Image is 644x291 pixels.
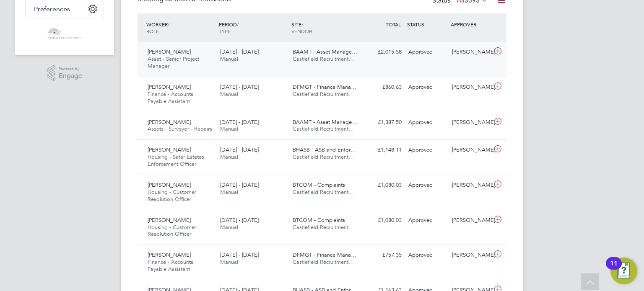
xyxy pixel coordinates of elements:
[293,146,356,153] span: BHASB - ASB and Enfor…
[293,83,356,90] span: DFMGT - Finance Mana…
[220,83,259,90] span: [DATE] - [DATE]
[220,146,259,153] span: [DATE] - [DATE]
[361,178,405,192] div: £1,080.03
[148,181,191,188] span: [PERSON_NAME]
[293,224,354,231] span: Castlefield Recruitment…
[148,118,191,126] span: [PERSON_NAME]
[289,17,362,39] div: SITE
[237,21,239,28] span: /
[220,258,238,265] span: Manual
[405,178,449,192] div: Approved
[449,17,492,32] div: APPROVER
[405,17,449,32] div: STATUS
[449,80,492,94] div: [PERSON_NAME]
[34,5,70,13] span: Preferences
[293,48,357,55] span: BAAMT - Asset Manage…
[361,45,405,59] div: £2,015.58
[361,143,405,157] div: £1,148.11
[220,251,259,258] span: [DATE] - [DATE]
[405,45,449,59] div: Approved
[386,21,401,28] span: TOTAL
[144,17,217,39] div: WORKER
[293,251,356,258] span: DFMGT - Finance Mana…
[148,146,191,153] span: [PERSON_NAME]
[148,153,204,167] span: Housing - Safer Estates Enforcement Officer
[148,216,191,224] span: [PERSON_NAME]
[361,214,405,227] div: £1,080.03
[220,224,238,231] span: Manual
[449,143,492,157] div: [PERSON_NAME]
[293,153,354,160] span: Castlefield Recruitment…
[148,90,193,105] span: Finance - Accounts Payable Assistant
[293,188,354,196] span: Castlefield Recruitment…
[220,48,259,55] span: [DATE] - [DATE]
[405,116,449,129] div: Approved
[146,28,159,34] span: ROLE
[361,116,405,129] div: £1,387.50
[293,258,354,265] span: Castlefield Recruitment…
[59,65,82,72] span: Powered by
[59,72,82,80] span: Engage
[293,181,345,188] span: BTCOM - Complaints
[148,125,212,132] span: Assets - Surveyor - Repairs
[293,216,345,224] span: BTCOM - Complaints
[220,181,259,188] span: [DATE] - [DATE]
[220,216,259,224] span: [DATE] - [DATE]
[291,28,312,34] span: VENDOR
[610,258,637,284] button: Open Resource Center, 11 new notifications
[47,65,83,81] a: Powered byEngage
[405,80,449,94] div: Approved
[405,248,449,262] div: Approved
[361,80,405,94] div: £860.63
[610,263,618,274] div: 11
[217,17,289,39] div: PERIOD
[148,224,196,238] span: Housing - Customer Resolution Officer
[47,27,82,40] img: castlefieldrecruitment-logo-retina.png
[220,55,238,62] span: Manual
[220,90,238,98] span: Manual
[219,28,231,34] span: TYPE
[220,188,238,196] span: Manual
[293,118,357,126] span: BAAMT - Asset Manage…
[449,116,492,129] div: [PERSON_NAME]
[148,48,191,55] span: [PERSON_NAME]
[405,143,449,157] div: Approved
[25,27,104,40] a: Go to home page
[148,188,196,203] span: Housing - Customer Resolution Officer
[449,178,492,192] div: [PERSON_NAME]
[293,55,354,62] span: Castlefield Recruitment…
[405,214,449,227] div: Approved
[168,21,169,28] span: /
[449,45,492,59] div: [PERSON_NAME]
[220,118,259,126] span: [DATE] - [DATE]
[449,214,492,227] div: [PERSON_NAME]
[148,251,191,258] span: [PERSON_NAME]
[293,90,354,98] span: Castlefield Recruitment…
[220,153,238,160] span: Manual
[220,125,238,132] span: Manual
[449,248,492,262] div: [PERSON_NAME]
[148,83,191,90] span: [PERSON_NAME]
[148,55,199,70] span: Asset - Senior Project Manager
[361,248,405,262] div: £757.35
[301,21,303,28] span: /
[293,125,354,132] span: Castlefield Recruitment…
[148,258,193,273] span: Finance - Accounts Payable Assistant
